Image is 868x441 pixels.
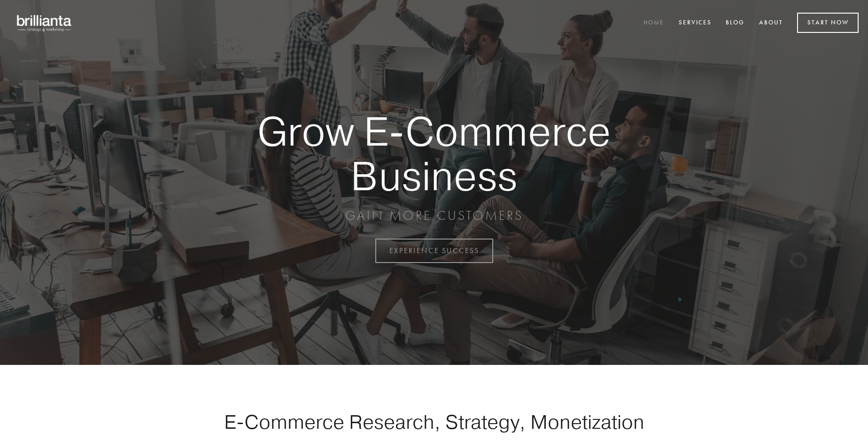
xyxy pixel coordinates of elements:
a: Blog [720,15,751,31]
h1: E-Commerce Research, Strategy, Monetization [194,410,674,433]
a: Home [637,15,670,31]
strong: Grow E-Commerce Business [225,109,643,198]
img: brillianta - research, strategy, marketing [9,9,80,37]
a: About [753,15,789,31]
a: Start Now [797,13,859,33]
a: Services [673,15,718,31]
p: GAIN MORE CUSTOMERS [225,207,643,224]
a: EXPERIENCE SUCCESS [375,239,493,263]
